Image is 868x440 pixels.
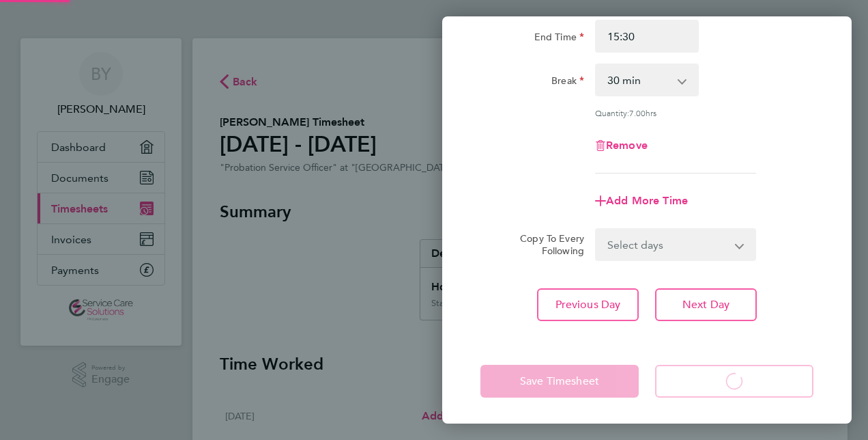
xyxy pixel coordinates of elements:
[555,298,621,312] span: Previous Day
[534,31,584,47] label: End Time
[509,232,584,257] label: Copy To Every Following
[595,20,699,53] input: E.g. 18:00
[606,139,648,152] span: Remove
[655,288,757,321] button: Next Day
[606,194,688,207] span: Add More Time
[595,195,688,206] button: Add More Time
[537,288,639,321] button: Previous Day
[629,107,646,118] span: 7.00
[595,107,756,118] div: Quantity: hrs
[595,140,648,151] button: Remove
[682,298,729,312] span: Next Day
[551,74,584,91] label: Break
